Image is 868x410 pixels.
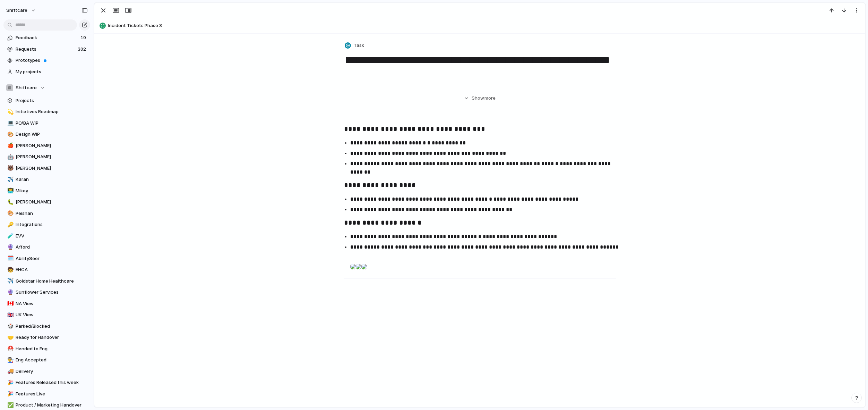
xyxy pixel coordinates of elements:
div: 🧪 [7,232,12,240]
a: Projects [3,95,90,106]
span: Prototypes [16,57,88,64]
button: ✈️ [6,176,13,183]
div: 💻 [7,119,12,127]
a: 🎨Peishan [3,208,90,219]
button: Shiftcare [3,83,90,93]
a: ⛑️Handed to Eng. [3,344,90,354]
a: 🧒EHCA [3,265,90,275]
div: 🐛 [7,198,12,206]
button: shiftcare [3,5,40,16]
span: Sunflower Services [16,289,88,296]
div: 💫 [7,108,12,116]
button: 🤖 [6,153,13,160]
button: 👨‍💻 [6,187,13,194]
a: 🤖[PERSON_NAME] [3,152,90,162]
a: 💫Initiatives Roadmap [3,107,90,117]
div: 🎉 [7,379,12,387]
a: 🐛[PERSON_NAME] [3,197,90,207]
span: Design WIP [16,131,88,138]
div: 🎉Features Live [3,389,90,399]
span: Eng Accepted [16,357,88,363]
span: more [484,95,496,102]
div: 🎉 [7,390,12,398]
a: 🔮Sunflower Services [3,287,90,298]
div: 👨‍💻 [7,187,12,195]
span: Integrations [16,221,88,228]
span: 302 [78,46,87,53]
div: ✈️ [7,277,12,285]
a: 🎉Features Released this week [3,377,90,388]
div: ✈️ [7,176,12,184]
div: 🔑 [7,221,12,229]
button: 🔮 [6,244,13,251]
span: EHCA [16,266,88,273]
span: Delivery [16,368,88,375]
span: Requests [16,46,76,53]
button: 🇬🇧 [6,311,13,318]
button: 🐛 [6,199,13,206]
button: 🎉 [6,391,13,398]
a: 🔑Integrations [3,219,90,230]
div: 🤝 [7,334,12,342]
span: Projects [16,97,88,104]
a: 🚚Delivery [3,366,90,377]
button: 💫 [6,108,13,115]
a: ✈️Karan [3,174,90,185]
a: 👨‍💻Mikey [3,186,90,196]
button: 🎨 [6,131,13,138]
span: Parked/Blocked [16,323,88,330]
a: Requests302 [3,44,90,55]
button: Incident Tickets Phase 3 [97,20,862,31]
span: UK View [16,311,88,318]
a: My projects [3,67,90,77]
button: 🍎 [6,142,13,149]
a: ✈️Goldstar Home Healthcare [3,276,90,286]
button: Task [343,41,366,51]
button: 🗓️ [6,255,13,262]
span: [PERSON_NAME] [16,142,88,149]
a: 🤝Ready for Handover [3,332,90,343]
button: 🔑 [6,221,13,228]
button: 🇨🇦 [6,300,13,307]
button: ⛑️ [6,345,13,352]
span: Feedback [16,34,78,41]
button: 💻 [6,120,13,127]
a: 🗓️AbilitySeer [3,253,90,264]
a: 🎨Design WIP [3,129,90,140]
button: ✈️ [6,278,13,285]
div: ✅ [7,401,12,409]
div: 🔮 [7,288,12,296]
button: 🎨 [6,210,13,217]
button: 🤝 [6,334,13,341]
a: 🔮Afford [3,242,90,252]
a: 🇨🇦NA View [3,299,90,309]
div: 🎨 [7,209,12,217]
a: 🐻[PERSON_NAME] [3,163,90,174]
span: Mikey [16,187,88,194]
button: 🎲 [6,323,13,330]
div: 🍎[PERSON_NAME] [3,141,90,151]
a: Feedback19 [3,33,90,43]
span: EVV [16,233,88,240]
span: Product / Marketing Handover [16,402,88,409]
span: Karan [16,176,88,183]
span: shiftcare [6,7,27,14]
span: AbilitySeer [16,255,88,262]
div: 🗓️ [7,254,12,262]
button: 🐻 [6,165,13,172]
